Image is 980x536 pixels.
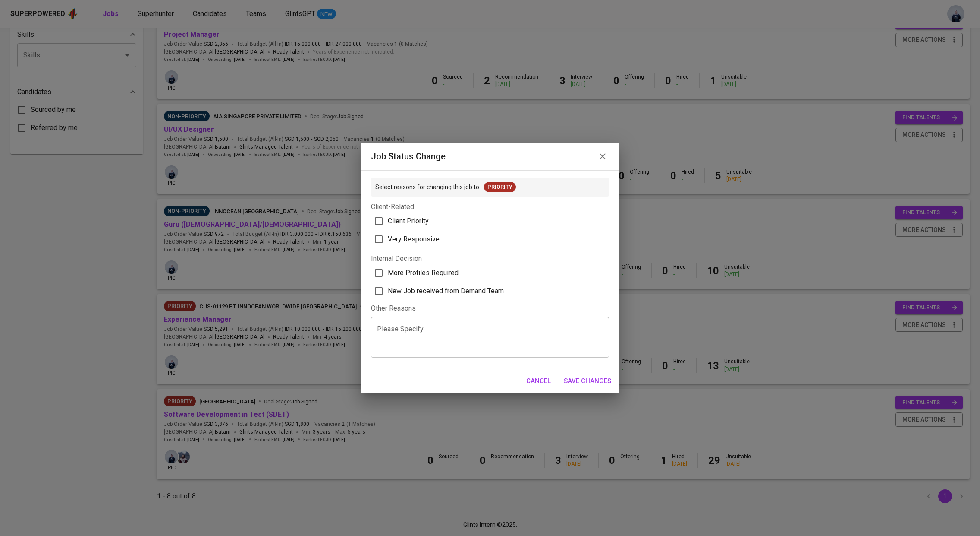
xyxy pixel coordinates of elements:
[526,375,551,387] span: Cancel
[521,372,556,390] button: Cancel
[371,304,609,314] div: Other Reasons
[388,234,440,244] span: Very Responsive
[484,183,516,191] span: Priority
[559,372,616,390] button: Save Changes
[388,216,429,226] span: Client Priority
[371,254,609,264] p: Internal Decision
[388,286,504,296] span: New Job received from Demand Team
[388,268,459,278] span: More Profiles Required
[371,149,446,163] h6: Job status change
[371,202,609,212] p: Client-Related
[375,183,481,191] p: Select reasons for changing this job to:
[564,375,611,387] span: Save Changes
